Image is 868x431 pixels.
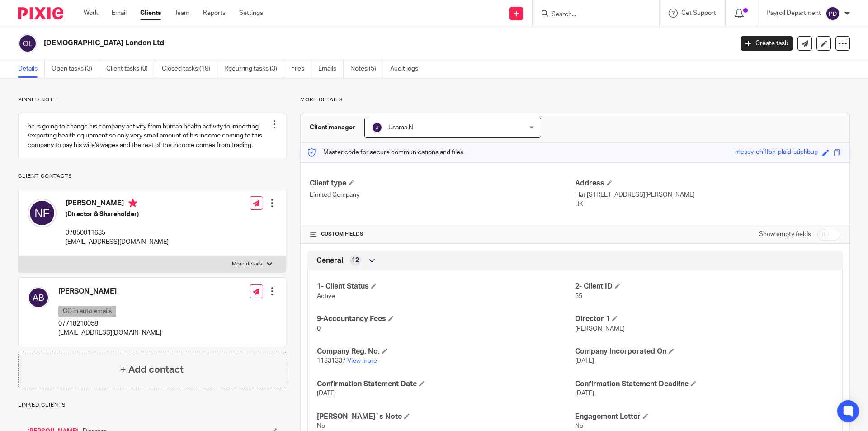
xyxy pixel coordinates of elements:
a: Client tasks (0) [106,60,155,78]
p: 07850011685 [66,228,169,237]
span: [PERSON_NAME] [575,326,625,332]
p: [EMAIL_ADDRESS][DOMAIN_NAME] [58,328,161,337]
h4: [PERSON_NAME]`s Note [317,412,575,422]
span: [DATE] [317,390,336,397]
h4: Client type [310,179,575,188]
span: Get Support [681,10,716,16]
a: Work [84,9,98,18]
img: svg%3E [372,122,382,133]
a: Open tasks (3) [52,60,99,78]
h4: Director 1 [575,314,833,324]
img: svg%3E [826,6,840,21]
a: Files [291,60,311,78]
span: 11331337 [317,358,346,364]
img: Pixie [18,7,63,19]
h4: [PERSON_NAME] [66,199,169,210]
h4: 9-Accountancy Fees [317,314,575,324]
p: Limited Company [310,190,575,199]
h4: Engagement Letter [575,412,833,422]
img: svg%3E [28,287,49,308]
p: CC in auto emails [58,306,116,317]
h4: [PERSON_NAME] [58,287,161,296]
a: Details [18,60,45,78]
span: No [317,423,325,429]
h3: Client manager [310,123,355,132]
a: Recurring tasks (3) [224,60,284,78]
i: Primary [128,199,137,208]
p: Linked clients [18,402,286,409]
span: [DATE] [575,390,594,397]
h4: Confirmation Statement Deadline [575,379,833,389]
h4: 2- Client ID [575,282,833,291]
a: Reports [203,9,226,18]
span: Active [317,293,335,299]
img: svg%3E [28,199,57,227]
h4: CUSTOM FIELDS [310,231,575,238]
p: Client contacts [18,173,286,180]
a: Audit logs [390,60,425,78]
h2: [DEMOGRAPHIC_DATA] London Ltd [44,38,590,48]
a: Notes (5) [350,60,383,78]
span: General [316,256,343,265]
span: [DATE] [575,358,594,364]
p: [EMAIL_ADDRESS][DOMAIN_NAME] [66,237,169,246]
p: More details [300,96,850,104]
span: Usama N [388,124,413,131]
a: Clients [140,9,161,18]
p: Pinned note [18,96,286,104]
img: svg%3E [18,34,37,53]
a: Closed tasks (19) [162,60,217,78]
span: 55 [575,293,582,299]
h4: Company Incorporated On [575,347,833,356]
h4: Address [575,179,840,188]
input: Search [551,11,632,19]
p: 07718210058 [58,319,161,328]
a: Create task [741,36,793,51]
p: UK [575,200,840,209]
span: 0 [317,326,321,332]
a: Emails [318,60,344,78]
h5: (Director & Shareholder) [66,210,169,219]
h4: Confirmation Statement Date [317,379,575,389]
p: Master code for secure communications and files [307,148,463,157]
span: 12 [352,256,359,265]
p: Payroll Department [766,9,821,18]
a: Team [175,9,189,18]
h4: + Add contact [120,363,184,377]
h4: Company Reg. No. [317,347,575,356]
div: messy-chiffon-plaid-stickbug [735,147,818,158]
a: View more [347,358,377,364]
span: No [575,423,583,429]
a: Email [112,9,127,18]
p: Flat [STREET_ADDRESS][PERSON_NAME] [575,190,840,199]
h4: 1- Client Status [317,282,575,291]
label: Show empty fields [759,230,811,239]
p: More details [232,260,262,268]
a: Settings [239,9,263,18]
